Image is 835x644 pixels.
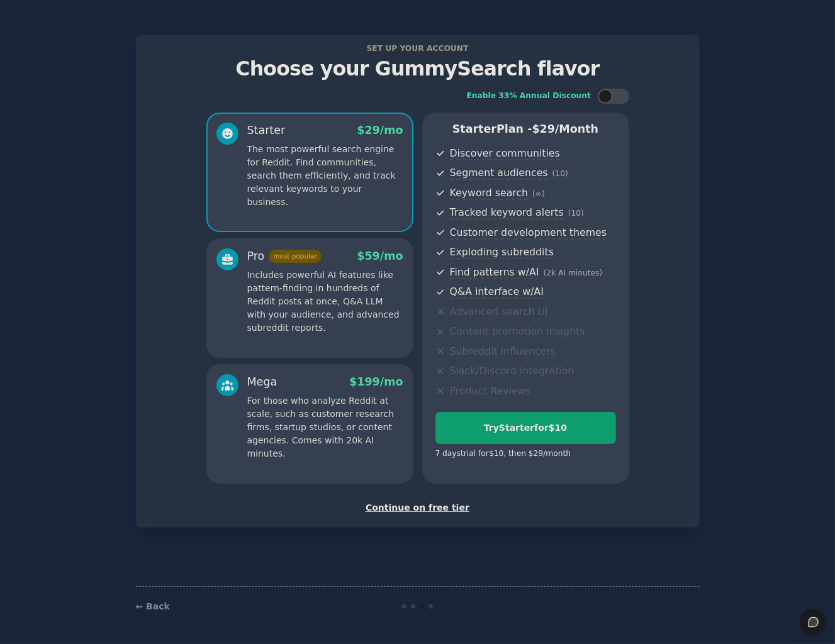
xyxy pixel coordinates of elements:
[450,286,544,299] span: Q&A interface w/AI
[149,501,686,514] div: Continue on free tier
[450,226,607,240] span: Customer development themes
[532,123,599,135] span: $ 29 /month
[450,266,539,279] span: Find patterns w/AI
[436,421,615,435] div: Try Starter for $10
[357,124,403,136] span: $ 29 /mo
[450,187,529,200] span: Keyword search
[450,246,554,259] span: Exploding subreddits
[364,42,471,55] span: Set up your account
[450,365,574,378] span: Slack/Discord integration
[450,345,556,358] span: Subreddit influencers
[247,143,403,209] p: The most powerful search engine for Reddit. Find communities, search them efficiently, and track ...
[269,250,322,263] span: most popular
[247,374,277,390] div: Mega
[467,91,591,102] div: Enable 33% Annual Discount
[450,167,548,180] span: Segment audiences
[544,269,603,277] span: ( 2k AI minutes )
[247,269,403,335] p: Includes powerful AI features like pattern-finding in hundreds of Reddit posts at once, Q&A LLM w...
[349,375,403,388] span: $ 199 /mo
[568,209,584,218] span: ( 10 )
[247,394,403,460] p: For those who analyze Reddit at scale, such as customer research firms, startup studios, or conte...
[136,601,170,611] a: ← Back
[450,306,548,319] span: Advanced search UI
[450,325,585,338] span: Content promotion insights
[450,206,564,219] span: Tracked keyword alerts
[435,121,616,137] p: Starter Plan -
[435,448,571,460] div: 7 days trial for $10 , then $ 29 /month
[450,147,560,160] span: Discover communities
[247,248,322,264] div: Pro
[247,123,286,138] div: Starter
[435,412,616,444] button: TryStarterfor$10
[532,189,545,198] span: ( ∞ )
[357,250,403,262] span: $ 59 /mo
[149,58,686,80] p: Choose your GummySearch flavor
[450,385,531,398] span: Product Reviews
[552,169,568,178] span: ( 10 )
